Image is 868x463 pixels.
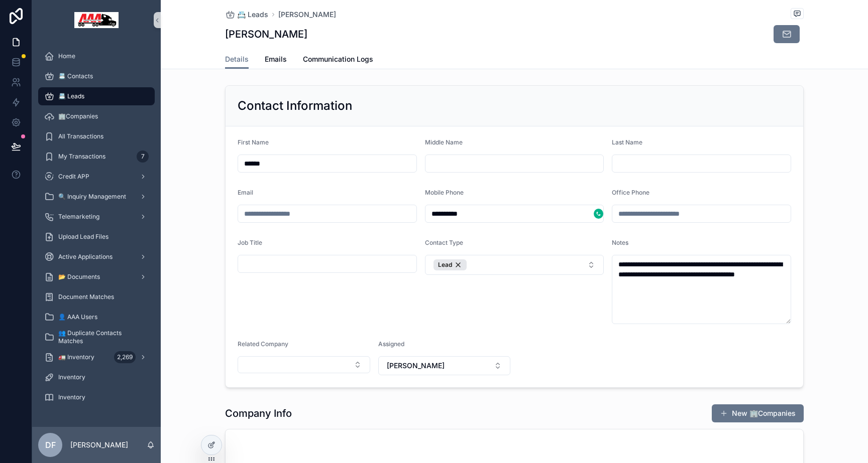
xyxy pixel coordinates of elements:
[38,248,155,266] a: Active Applications
[387,361,445,371] span: [PERSON_NAME]
[58,329,145,345] span: 👥 Duplicate Contacts Matches
[265,50,287,70] a: Emails
[38,127,155,145] a: All Transactions
[433,259,467,270] button: Unselect 10
[137,150,149,163] div: 7
[612,239,628,246] span: Notes
[225,27,307,41] h1: [PERSON_NAME]
[58,152,105,161] span: My Transactions
[225,406,292,420] h1: Company Info
[238,98,352,114] h2: Contact Information
[378,340,404,348] span: Assigned
[238,340,288,348] span: Related Company
[425,189,464,196] span: Mobile Phone
[58,213,99,221] span: Telemarketing
[425,138,463,146] span: Middle Name
[303,50,373,70] a: Communication Logs
[612,189,649,196] span: Office Phone
[38,288,155,306] a: Document Matches
[238,138,269,146] span: First Name
[238,189,253,196] span: Email
[58,72,93,80] span: 📇 Contacts
[225,54,249,64] span: Details
[237,10,268,20] span: 📇 Leads
[303,54,373,64] span: Communication Logs
[58,233,108,241] span: Upload Lead Files
[38,67,155,85] a: 📇 Contacts
[38,388,155,406] a: Inventory
[38,168,155,186] a: Credit APP
[58,173,89,181] span: Credit APP
[58,52,75,60] span: Home
[58,353,94,361] span: 🚛 Inventory
[58,132,103,140] span: All Transactions
[38,348,155,366] a: 🚛 Inventory2,269
[58,193,126,201] span: 🔍 Inquiry Management
[38,87,155,105] a: 📇 Leads
[114,351,136,363] div: 2,269
[612,138,642,146] span: Last Name
[58,293,114,301] span: Document Matches
[38,328,155,346] a: 👥 Duplicate Contacts Matches
[38,308,155,326] a: 👤 AAA Users
[225,10,268,20] a: 📇 Leads
[74,12,119,28] img: App logo
[438,261,452,269] span: Lead
[238,356,370,373] button: Select Button
[70,440,128,450] p: [PERSON_NAME]
[58,112,98,120] span: 🏢Companies
[38,107,155,125] a: 🏢Companies
[378,356,511,375] button: Select Button
[58,92,84,100] span: 📇 Leads
[712,404,804,422] button: New 🏢Companies
[265,54,287,64] span: Emails
[38,208,155,226] a: Telemarketing
[238,239,262,246] span: Job Title
[58,393,85,401] span: Inventory
[58,313,97,321] span: 👤 AAA Users
[38,268,155,286] a: 📂 Documents
[38,47,155,65] a: Home
[32,40,161,419] div: scrollable content
[38,147,155,166] a: My Transactions7
[425,255,604,275] button: Select Button
[38,368,155,386] a: Inventory
[58,253,113,261] span: Active Applications
[278,10,336,20] a: [PERSON_NAME]
[45,439,56,451] span: DF
[38,228,155,246] a: Upload Lead Files
[38,188,155,206] a: 🔍 Inquiry Management
[58,273,100,281] span: 📂 Documents
[225,50,249,69] a: Details
[58,373,85,381] span: Inventory
[425,239,463,246] span: Contact Type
